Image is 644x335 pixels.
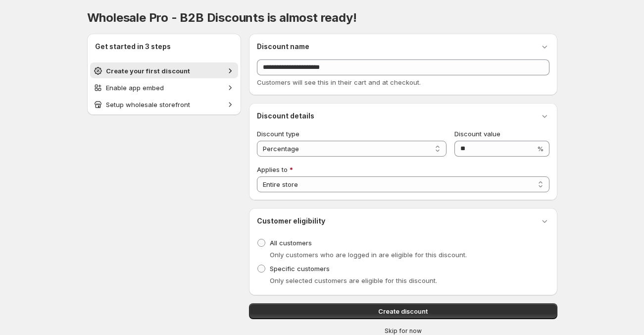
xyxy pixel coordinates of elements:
span: Discount value [454,130,500,138]
span: Discount type [257,130,299,138]
span: Create your first discount [106,67,190,75]
span: Only selected customers are eligible for this discount. [270,277,437,284]
button: Create discount [249,303,557,319]
span: Enable app embed [106,84,164,92]
h2: Get started in 3 steps [95,42,233,52]
span: Only customers who are logged in are eligible for this discount. [270,251,467,259]
span: Create discount [378,306,428,316]
span: Specific customers [270,265,330,273]
h3: Discount name [257,42,309,52]
span: Skip for now [385,327,422,335]
span: % [537,145,544,153]
span: Applies to [257,166,288,173]
span: Setup wholesale storefront [106,101,190,109]
h1: Wholesale Pro - B2B Discounts is almost ready! [87,10,557,26]
h3: Customer eligibility [257,216,325,226]
span: All customers [270,239,312,247]
span: Customers will see this in their cart and at checkout. [257,78,421,86]
h3: Discount details [257,111,314,121]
